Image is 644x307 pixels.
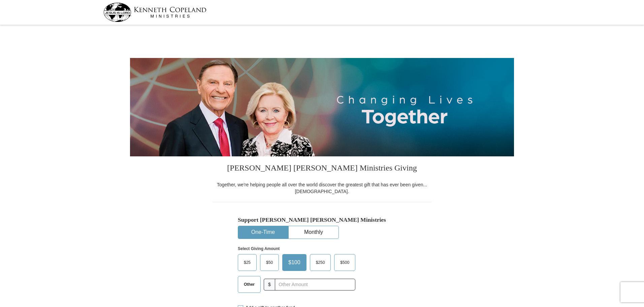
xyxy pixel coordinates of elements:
h3: [PERSON_NAME] [PERSON_NAME] Ministries Giving [213,156,431,181]
img: kcm-header-logo.svg [103,3,206,22]
span: $25 [240,257,254,268]
strong: Select Giving Amount [238,246,280,251]
button: Monthly [289,226,339,239]
span: $500 [337,257,353,268]
input: Other Amount [275,279,355,290]
span: $50 [263,257,276,268]
span: Other [240,279,258,289]
span: $250 [313,257,328,268]
h5: Support [PERSON_NAME] [PERSON_NAME] Ministries [238,216,406,223]
div: Together, we're helping people all over the world discover the greatest gift that has ever been g... [213,181,431,195]
span: $ [264,279,275,290]
button: One-Time [238,226,288,239]
span: $100 [285,257,304,268]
